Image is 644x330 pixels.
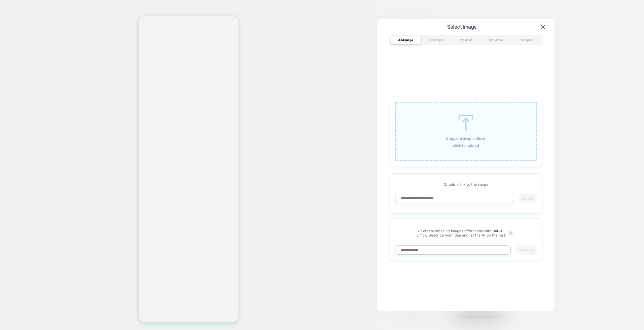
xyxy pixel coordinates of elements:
[493,229,504,233] strong: Dall-E
[455,115,477,131] img: dropzone
[395,182,537,186] p: Or add a link to the image
[416,229,506,237] p: Or create amazing images effortlessly with . Simply describe your idea and let the AI do the rest.
[446,136,486,141] p: Drag and drop a file or
[395,102,537,161] div: Drag and drop a file orclick to upload
[453,143,479,148] u: click to upload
